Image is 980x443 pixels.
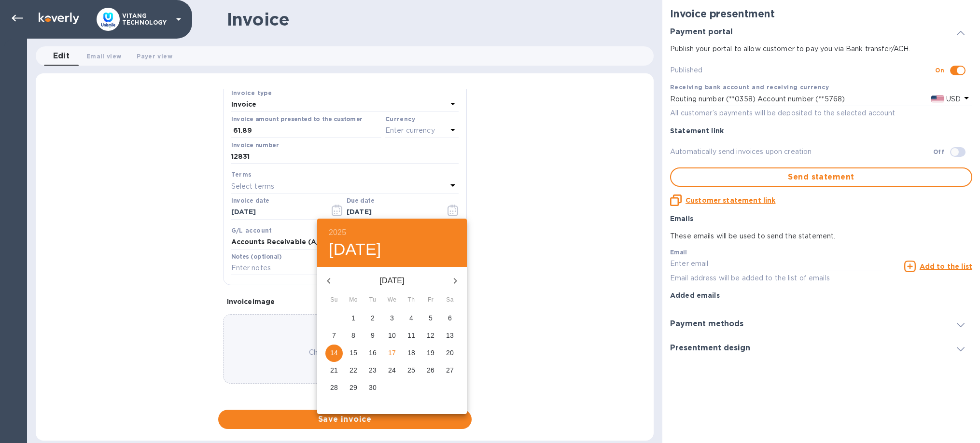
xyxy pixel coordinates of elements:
[441,310,459,327] button: 6
[427,331,434,340] p: 12
[364,379,381,397] button: 30
[364,327,381,345] button: 9
[369,383,377,392] p: 30
[422,345,439,362] button: 19
[371,331,375,340] p: 9
[407,348,415,358] p: 18
[351,313,355,323] p: 1
[407,331,415,340] p: 11
[345,327,362,345] button: 8
[441,327,459,345] button: 13
[364,345,381,362] button: 16
[409,313,413,323] p: 4
[383,345,401,362] button: 17
[441,345,459,362] button: 20
[422,295,439,305] span: Fr
[390,313,394,323] p: 3
[446,331,454,340] p: 13
[371,313,375,323] p: 2
[325,362,343,379] button: 21
[332,331,336,340] p: 7
[345,345,362,362] button: 15
[345,295,362,305] span: Mo
[383,310,401,327] button: 3
[350,365,357,375] p: 22
[427,365,434,375] p: 26
[330,383,338,392] p: 28
[351,331,355,340] p: 8
[330,365,338,375] p: 21
[325,295,343,305] span: Su
[329,239,381,260] button: [DATE]
[383,362,401,379] button: 24
[429,313,433,323] p: 5
[364,310,381,327] button: 2
[325,345,343,362] button: 14
[448,313,452,323] p: 6
[340,275,444,287] p: [DATE]
[388,331,396,340] p: 10
[325,327,343,345] button: 7
[369,348,377,358] p: 16
[329,226,346,239] button: 2025
[345,310,362,327] button: 1
[388,348,396,358] p: 17
[345,362,362,379] button: 22
[383,327,401,345] button: 10
[369,365,377,375] p: 23
[364,295,381,305] span: Tu
[407,365,415,375] p: 25
[422,310,439,327] button: 5
[422,362,439,379] button: 26
[383,295,401,305] span: We
[403,295,420,305] span: Th
[403,310,420,327] button: 4
[325,379,343,397] button: 28
[350,348,357,358] p: 15
[388,365,396,375] p: 24
[403,327,420,345] button: 11
[441,295,459,305] span: Sa
[403,345,420,362] button: 18
[446,365,454,375] p: 27
[364,362,381,379] button: 23
[350,383,357,392] p: 29
[403,362,420,379] button: 25
[330,348,338,358] p: 14
[422,327,439,345] button: 12
[345,379,362,397] button: 29
[427,348,434,358] p: 19
[446,348,454,358] p: 20
[441,362,459,379] button: 27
